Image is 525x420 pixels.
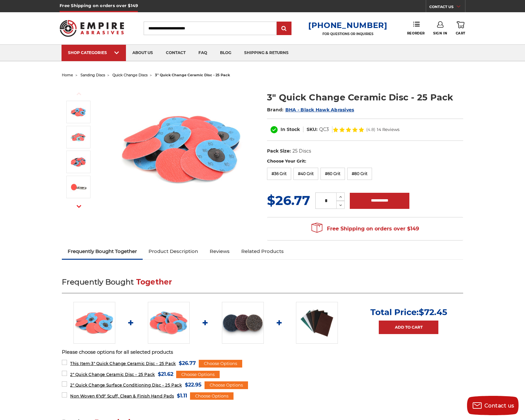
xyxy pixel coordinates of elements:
span: $26.77 [179,359,196,368]
p: FOR QUESTIONS OR INQUIRIES [308,32,387,36]
span: $21.62 [158,370,173,378]
span: Free Shipping on orders over $149 [311,222,419,235]
button: Contact us [467,396,519,415]
p: Please choose options for all selected products [62,349,463,356]
p: Total Price: [370,307,447,317]
dt: Pack Size: [267,148,291,154]
img: Empire Abrasives [60,16,124,41]
span: 2" Quick Change Surface Conditioning Disc - 25 Pack [70,383,182,387]
span: $22.95 [185,380,202,389]
dd: QC3 [319,126,329,133]
span: Sign In [433,31,447,35]
span: Frequently Bought [62,277,134,286]
a: sanding discs [81,73,105,77]
a: home [62,73,73,77]
span: $1.11 [177,391,187,400]
span: 2" Quick Change Ceramic Disc - 25 Pack [70,372,155,377]
a: Reorder [407,21,425,35]
dt: SKU: [307,126,318,133]
span: Contact us [484,403,514,409]
span: 3" Quick Change Ceramic Disc - 25 Pack [70,361,176,366]
img: 3" Quick Change Ceramic Disc - 25 Pack [70,154,86,170]
div: Choose Options [190,392,234,400]
input: Submit [278,22,291,35]
a: Product Description [143,244,204,258]
div: Choose Options [205,381,248,389]
a: contact [159,45,192,61]
a: shipping & returns [238,45,295,61]
img: 3 inch ceramic roloc discs [73,302,115,344]
a: Related Products [235,244,290,258]
div: Choose Options [176,371,220,378]
a: Frequently Bought Together [62,244,143,258]
img: 3 inch ceramic roloc discs [117,84,246,213]
a: faq [192,45,214,61]
a: blog [214,45,238,61]
div: SHOP CATEGORIES [68,50,119,55]
span: Brand: [267,107,284,113]
span: (4.8) [366,127,375,132]
a: quick change discs [112,73,148,77]
a: Cart [456,21,465,35]
img: Air grinder sanding Disc ceramic [70,179,86,195]
h1: 3" Quick Change Ceramic Disc - 25 Pack [267,91,463,104]
a: about us [126,45,159,61]
a: CONTACT US [429,3,465,12]
span: Cart [456,31,465,35]
span: Non Woven 6"x9" Scuff, Clean & Finish Hand Pads [70,394,174,398]
button: Next [71,199,87,213]
a: BHA - Black Hawk Abrasives [285,107,354,113]
img: 3" Quick Change Ceramic Disc - 25 Pack [70,129,86,145]
span: 14 Reviews [377,127,399,132]
span: $26.77 [267,192,310,208]
span: 3" quick change ceramic disc - 25 pack [155,73,230,77]
span: In Stock [281,126,300,132]
dd: 25 Discs [292,148,311,154]
span: Reorder [407,31,425,35]
div: Choose Options [199,360,242,368]
label: Choose Your Grit: [267,158,463,164]
button: Previous [71,87,87,101]
img: 3 inch ceramic roloc discs [70,104,86,120]
a: Reviews [204,244,235,258]
a: [PHONE_NUMBER] [308,21,387,30]
span: Together [136,277,172,286]
span: $72.45 [419,307,447,317]
strong: This Item: [70,361,91,366]
a: Add to Cart [379,321,438,334]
